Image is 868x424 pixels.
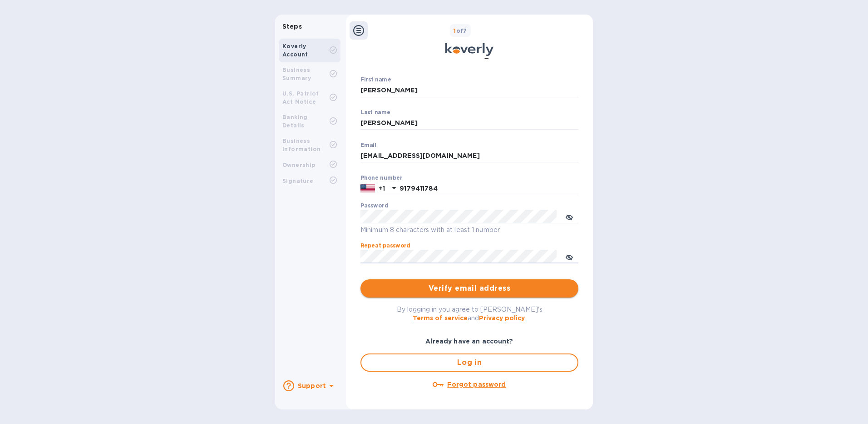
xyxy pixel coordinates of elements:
b: U.S. Patriot Act Notice [282,90,319,105]
a: Privacy policy [479,314,525,322]
button: toggle password visibility [560,247,578,266]
span: 1 [454,27,456,34]
label: Email [360,142,376,148]
button: Log in [360,353,578,372]
span: Verify email address [368,283,571,294]
label: Last name [360,110,390,115]
img: US [360,183,375,193]
b: Support [298,382,326,389]
button: Verify email address [360,279,578,298]
label: Repeat password [360,243,410,249]
p: +1 [379,184,385,193]
p: Minimum 8 characters with at least 1 number [360,225,578,235]
b: of 7 [454,27,467,34]
b: Already have an account? [425,338,513,345]
b: Signature [282,177,314,184]
b: Business Information [282,137,321,152]
b: Banking Details [282,114,308,129]
a: Terms of service [413,314,468,322]
b: Koverly Account [282,43,308,58]
b: Steps [282,23,302,30]
input: Enter your first name [360,84,578,97]
input: Enter your last name [360,116,578,130]
span: By logging in you agree to [PERSON_NAME]'s and . [397,306,542,322]
u: Forgot password [447,381,506,388]
label: Phone number [360,175,402,181]
label: Password [360,203,388,209]
label: First name [360,77,391,83]
span: Log in [369,357,570,368]
input: Email [360,149,578,163]
b: Business Summary [282,66,311,81]
b: Ownership [282,162,316,168]
button: toggle password visibility [560,207,578,226]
